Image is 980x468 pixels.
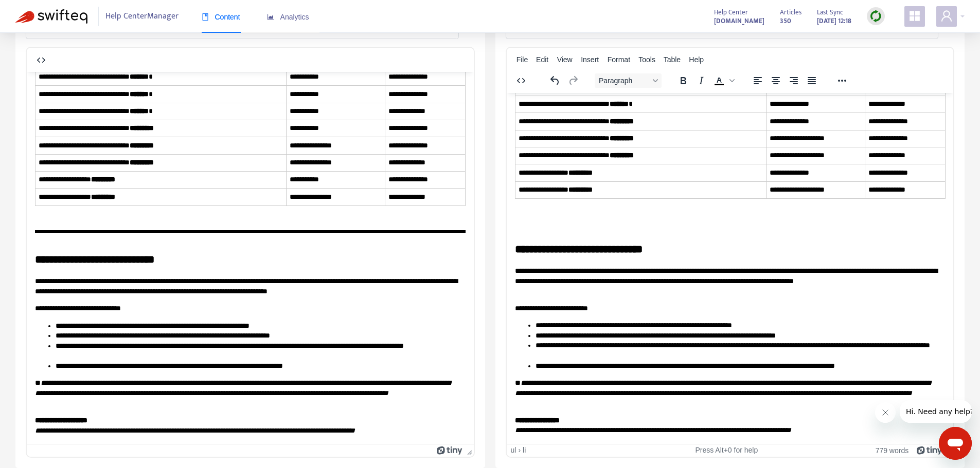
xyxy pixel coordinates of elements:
[714,15,764,27] strong: [DOMAIN_NAME]
[689,55,704,64] span: Help
[876,446,909,455] button: 779 words
[536,55,548,64] span: Edit
[6,7,74,15] span: Hi. Need any help?
[817,7,843,18] span: Last Sync
[595,73,662,88] button: Block Paragraph
[940,10,953,22] span: user
[546,73,564,88] button: Undo
[803,73,821,88] button: Justify
[267,13,274,21] span: area-chart
[638,55,655,64] span: Tools
[817,15,851,27] strong: [DATE] 12:18
[507,93,954,444] iframe: Rich Text Area
[267,13,309,21] span: Analytics
[939,427,972,460] iframe: Button to launch messaging window
[917,446,942,454] a: Powered by Tiny
[714,7,748,18] span: Help Center
[674,73,692,88] button: Bold
[692,73,710,88] button: Italic
[869,10,882,23] img: sync.dc5367851b00ba804db3.png
[581,55,599,64] span: Insert
[511,446,516,455] div: ul
[518,446,521,455] div: ›
[749,73,767,88] button: Align left
[780,15,791,27] strong: 350
[202,13,240,21] span: Content
[785,73,803,88] button: Align right
[608,55,630,64] span: Format
[780,7,801,18] span: Articles
[437,446,462,454] a: Powered by Tiny
[710,73,736,88] div: Text color Black
[557,55,573,64] span: View
[599,77,649,85] span: Paragraph
[767,73,785,88] button: Align center
[654,446,798,455] div: Press Alt+0 for help
[27,72,474,444] iframe: Rich Text Area
[564,73,582,88] button: Redo
[714,15,764,27] a: [DOMAIN_NAME]
[105,7,179,26] span: Help Center Manager
[202,13,209,21] span: book
[463,444,474,457] div: Press the Up and Down arrow keys to resize the editor.
[516,55,528,64] span: File
[908,10,921,22] span: appstore
[833,73,851,88] button: Reveal or hide additional toolbar items
[875,402,896,423] iframe: Close message
[664,55,681,64] span: Table
[15,9,87,24] img: Swifteq
[523,446,526,455] div: li
[900,400,972,423] iframe: Message from company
